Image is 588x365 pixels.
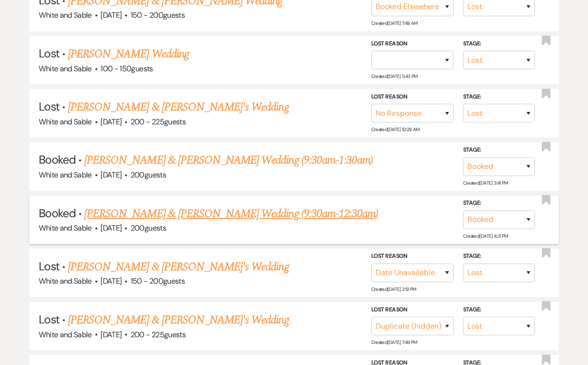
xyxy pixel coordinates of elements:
span: White and Sable [39,223,91,233]
label: Stage: [463,251,535,262]
span: [DATE] [100,330,122,340]
span: 200 guests [131,170,166,180]
span: Created: [DATE] 7:49 PM [371,339,417,345]
label: Lost Reason [371,251,454,262]
label: Stage: [463,38,535,49]
label: Lost Reason [371,92,454,102]
span: [DATE] [100,10,122,20]
span: Booked [39,206,75,221]
span: Booked [39,152,75,167]
span: Created: [DATE] 4:21 PM [463,233,508,239]
span: White and Sable [39,170,91,180]
span: [DATE] [100,223,122,233]
a: [PERSON_NAME] & [PERSON_NAME]'s Wedding [68,311,289,329]
span: Created: [DATE] 10:28 AM [371,126,420,133]
span: 200 - 225 guests [131,330,186,340]
span: Created: [DATE] 7:48 AM [371,20,418,26]
a: [PERSON_NAME] Wedding [68,45,189,63]
span: [DATE] [100,276,122,286]
a: [PERSON_NAME] & [PERSON_NAME] Wedding (9:30am-1:30am) [84,152,373,169]
span: [DATE] [100,117,122,127]
span: 150 - 200 guests [131,10,185,20]
span: 150 - 200 guests [131,276,185,286]
span: [DATE] [100,170,122,180]
span: White and Sable [39,276,91,286]
span: Lost [39,259,59,274]
span: 200 - 225 guests [131,117,186,127]
label: Stage: [463,198,535,209]
span: Created: [DATE] 3:41 PM [463,179,508,186]
span: White and Sable [39,10,91,20]
span: Created: [DATE] 5:43 PM [371,73,418,79]
span: 200 guests [131,223,166,233]
label: Stage: [463,145,535,155]
a: [PERSON_NAME] & [PERSON_NAME]'s Wedding [68,258,289,276]
span: Lost [39,99,59,114]
label: Lost Reason [371,38,454,49]
label: Stage: [463,92,535,102]
span: Lost [39,46,59,61]
span: White and Sable [39,64,91,74]
span: Lost [39,312,59,327]
a: [PERSON_NAME] & [PERSON_NAME] Wedding (9:30am-12:30am) [84,205,378,222]
span: 100 - 150 guests [100,64,153,74]
label: Stage: [463,304,535,315]
label: Lost Reason [371,304,454,315]
span: Created: [DATE] 2:19 PM [371,286,416,292]
span: White and Sable [39,330,91,340]
span: White and Sable [39,117,91,127]
a: [PERSON_NAME] & [PERSON_NAME]'s Wedding [68,99,289,116]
